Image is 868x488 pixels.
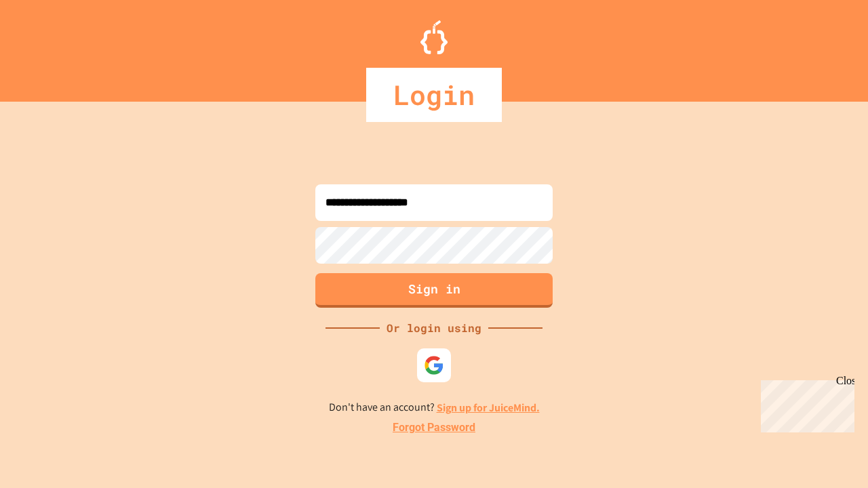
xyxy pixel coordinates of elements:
div: Login [366,68,502,122]
iframe: chat widget [755,375,854,432]
img: google-icon.svg [424,355,444,375]
a: Forgot Password [393,420,475,436]
div: Or login using [380,320,488,336]
a: Sign up for JuiceMind. [437,401,540,415]
p: Don't have an account? [329,399,540,416]
button: Sign in [315,273,553,308]
div: Chat with us now!Close [5,5,94,86]
img: Logo.svg [420,20,448,54]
